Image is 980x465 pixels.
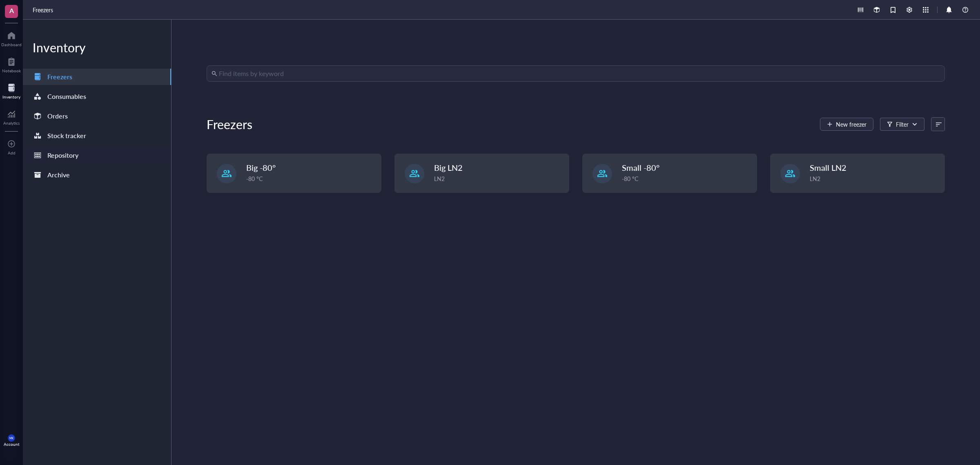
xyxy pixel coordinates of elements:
div: Stock tracker [47,130,86,141]
span: New freezer [836,121,866,127]
a: Freezers [33,5,55,14]
div: -80 °C [246,174,376,183]
div: LN2 [434,174,564,183]
div: Freezers [207,116,252,132]
a: Consumables [23,88,171,105]
div: LN2 [810,174,940,183]
div: Filter [896,120,909,129]
div: Dashboard [1,42,22,47]
span: Small LN2 [810,162,846,173]
span: MK [9,436,13,440]
div: Consumables [47,91,86,102]
button: New freezer [820,118,873,131]
div: Repository [47,150,78,161]
a: Archive [23,167,171,183]
div: Archive [47,169,70,181]
div: Add [8,150,16,155]
div: Analytics [3,121,20,125]
a: Inventory [2,81,20,99]
span: Big -80° [246,162,276,173]
a: Repository [23,147,171,163]
div: Notebook [2,68,21,73]
a: Freezers [23,69,171,85]
div: Inventory [2,94,20,99]
a: Notebook [2,55,21,73]
a: Dashboard [1,29,22,47]
div: Inventory [23,39,171,56]
div: Orders [47,110,68,122]
div: Freezers [47,71,72,83]
a: Orders [23,108,171,124]
div: -80 °C [622,174,752,183]
a: Analytics [3,107,20,125]
div: Account [4,442,20,447]
a: Stock tracker [23,127,171,144]
span: Small -80° [622,162,659,173]
span: A [9,5,14,16]
span: Big LN2 [434,162,463,173]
